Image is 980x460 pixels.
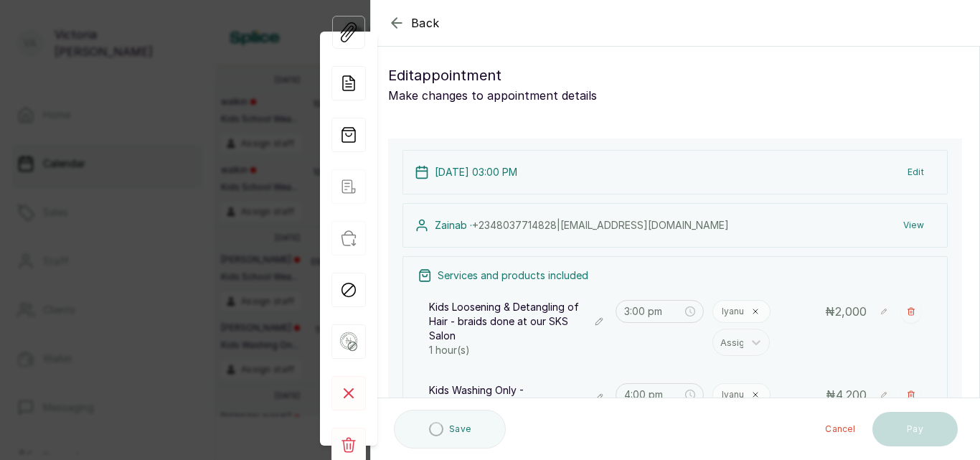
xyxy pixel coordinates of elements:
p: [DATE] 03:00 PM [435,165,517,179]
button: Back [388,14,440,32]
button: Save [394,410,506,449]
span: close-circle [685,390,695,400]
span: Edit appointment [388,64,501,87]
p: 1 hour(s) [429,343,607,357]
span: Back [411,14,440,32]
p: Kids Loosening & Detangling of Hair - braids done at our SKS Salon [429,300,583,343]
p: Iyanu [722,389,744,400]
p: ₦ [826,386,867,403]
p: Iyanu [722,306,744,317]
p: Kids Washing Only - Professional products [429,383,583,412]
span: +234 8037714828 | [EMAIL_ADDRESS][DOMAIN_NAME] [472,219,729,231]
button: Pay [872,412,958,446]
p: Zainab · [435,218,729,233]
span: close-circle [685,306,695,316]
input: Select time [624,387,683,403]
button: Edit [896,159,936,185]
p: Make changes to appointment details [388,87,962,104]
span: 2,000 [835,304,867,319]
span: 4,200 [836,388,867,402]
p: Services and products included [438,268,588,283]
button: Cancel [814,412,867,446]
p: ₦ [825,303,867,320]
button: View [892,212,936,238]
input: Select time [624,304,683,319]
